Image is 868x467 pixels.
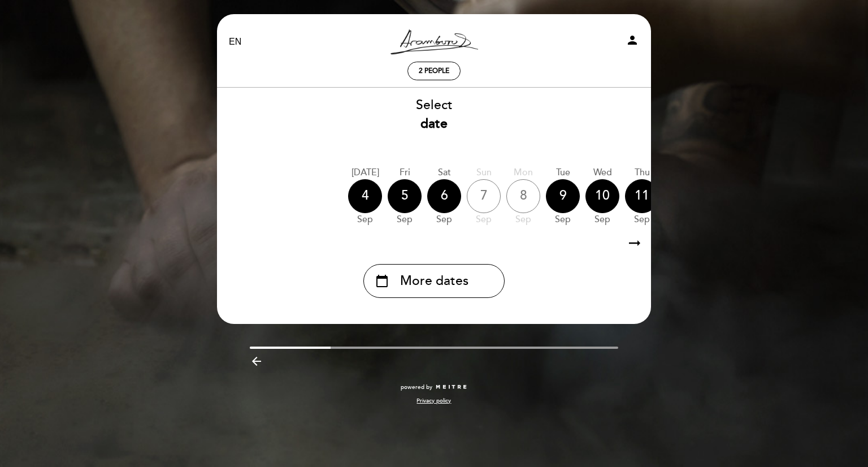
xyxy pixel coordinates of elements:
div: Wed [585,166,619,179]
div: 8 [506,179,540,213]
img: MEITRE [435,384,467,390]
div: [DATE] [348,166,382,179]
div: 9 [546,179,580,213]
div: Sat [427,166,461,179]
div: 5 [388,179,422,213]
a: powered by [401,383,467,391]
div: 7 [467,179,501,213]
span: powered by [401,383,432,391]
div: Sep [427,213,461,226]
div: Sep [348,213,382,226]
div: Fri [388,166,422,179]
div: 11 [625,179,659,213]
span: More dates [400,272,468,291]
div: Sep [506,213,540,226]
div: Thu [625,166,659,179]
div: Sep [546,213,580,226]
a: Aramburu Resto [363,27,505,58]
button: person [626,33,639,51]
div: Select [216,96,652,133]
span: 2 people [419,67,449,75]
i: person [626,33,639,47]
i: arrow_right_alt [626,231,643,256]
div: Sep [467,213,501,226]
a: Privacy policy [416,397,451,405]
div: Sep [585,213,619,226]
div: 4 [348,179,382,213]
div: Mon [506,166,540,179]
div: Sep [388,213,422,226]
i: calendar_today [375,271,389,291]
div: Sun [467,166,501,179]
div: 10 [585,179,619,213]
i: arrow_backward [250,354,263,368]
div: 6 [427,179,461,213]
b: date [420,116,448,132]
div: Tue [546,166,580,179]
div: Sep [625,213,659,226]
